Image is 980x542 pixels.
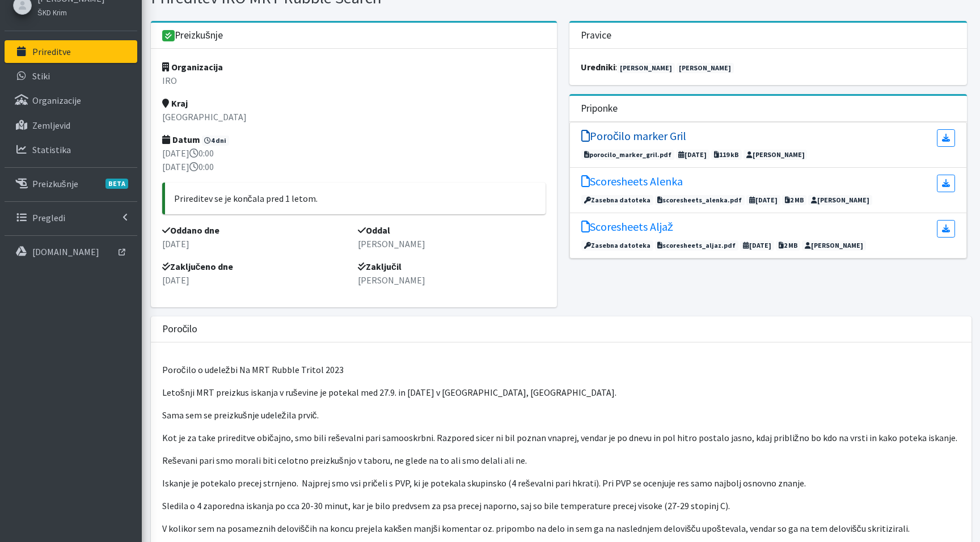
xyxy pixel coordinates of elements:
a: [PERSON_NAME] [677,63,734,73]
span: [DATE] [740,240,774,251]
span: scoresheets_alenka.pdf [655,195,745,205]
p: [GEOGRAPHIC_DATA] [162,110,546,124]
strong: Datum [162,134,200,145]
span: [PERSON_NAME] [808,195,872,205]
span: scoresheets_aljaz.pdf [655,240,739,251]
strong: Kraj [162,98,188,109]
p: Preizkušnje [32,178,78,189]
h3: Priponke [581,103,618,115]
span: [DATE] [746,195,780,205]
span: Zasebna datoteka [581,240,653,251]
span: [PERSON_NAME] [744,150,808,160]
span: 2 MB [776,240,801,251]
span: [PERSON_NAME] [802,240,866,251]
p: Reševani pari smo morali biti celotno preizkušnjo v taboru, ne glede na to ali smo delali ali ne. [162,454,960,467]
p: [DOMAIN_NAME] [32,246,99,257]
strong: Organizacija [162,61,223,73]
strong: Zaključeno dne [162,261,234,272]
h3: Poročilo [162,323,198,335]
a: ŠKD Krim [37,5,105,19]
a: Pregledi [5,206,137,229]
p: Iskanje je potekalo precej strnjeno. Najprej smo vsi pričeli s PVP, ki je potekala skupinsko (4 r... [162,476,960,490]
a: Zemljevid [5,114,137,137]
small: ŠKD Krim [37,8,67,17]
p: IRO [162,74,546,87]
span: BETA [105,179,128,189]
a: Stiki [5,65,137,87]
p: Kot je za take prireditve običajno, smo bili reševalni pari samooskrbni. Razpored sicer ni bil po... [162,431,960,444]
p: [PERSON_NAME] [358,273,546,287]
a: PreizkušnjeBETA [5,172,137,195]
strong: uredniki [581,61,615,73]
h5: Scoresheets Alenka [581,175,683,188]
strong: Oddano dne [162,225,219,236]
a: Statistika [5,138,137,161]
span: porocilo_marker_gril.pdf [581,150,674,160]
p: Stiki [32,70,50,82]
a: Poročilo marker Gril [581,129,686,147]
p: Zemljevid [32,120,70,131]
a: [PERSON_NAME] [617,63,675,73]
p: [DATE] [162,273,350,287]
div: : [569,49,967,85]
p: Prireditve [32,46,71,57]
a: [DOMAIN_NAME] [5,240,137,263]
p: Organizacije [32,95,81,106]
p: V kolikor sem na posameznih deloviščih na koncu prejela kakšen manjši komentar oz. pripombo na de... [162,522,960,535]
span: [DATE] [676,150,710,160]
span: 119 kB [711,150,742,160]
span: 4 dni [202,135,230,146]
strong: Oddal [358,225,390,236]
a: Scoresheets Aljaž [581,220,673,238]
h5: Scoresheets Aljaž [581,220,673,234]
a: Organizacije [5,89,137,112]
p: [PERSON_NAME] [358,237,546,251]
p: Statistika [32,144,71,155]
h3: Preizkušnje [162,29,223,42]
a: Scoresheets Alenka [581,175,683,192]
h3: Pravice [581,29,611,41]
p: Prireditev se je končala pred 1 letom. [174,192,537,205]
p: Sledila o 4 zaporedna iskanja po cca 20-30 minut, kar je bilo predvsem za psa precej naporno, saj... [162,499,960,513]
h5: Poročilo marker Gril [581,129,686,143]
span: Zasebna datoteka [581,195,653,205]
a: Prireditve [5,40,137,63]
strong: Zaključil [358,261,402,272]
span: 2 MB [782,195,807,205]
p: Letošnji MRT preizkus iskanja v ruševine je potekal med 27.9. in [DATE] v [GEOGRAPHIC_DATA], [GEO... [162,386,960,399]
p: Sama sem se preizkušnje udeležila prvič. [162,408,960,422]
p: [DATE] 0:00 [DATE] 0:00 [162,146,546,173]
p: [DATE] [162,237,350,251]
p: Poročilo o udeležbi Na MRT Rubble Tritol 2023 [162,363,960,376]
p: Pregledi [32,212,65,223]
